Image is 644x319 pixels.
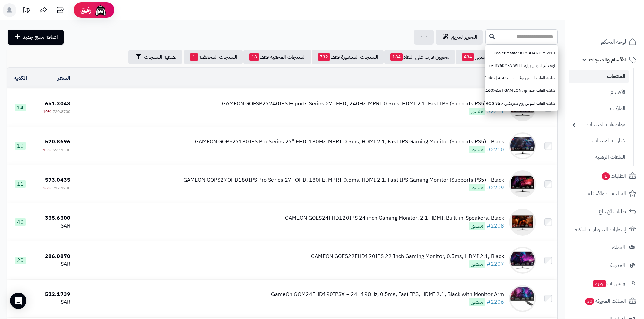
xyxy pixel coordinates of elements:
[487,184,504,192] a: #2209
[610,261,625,270] span: المدونة
[569,134,629,148] a: خيارات المنتجات
[469,298,485,306] span: منشور
[43,147,51,153] span: 13%
[36,298,70,306] div: SAR
[569,239,640,256] a: العملاء
[589,55,626,64] span: الأقسام والمنتجات
[311,252,504,260] div: GAMEON GOES22FHD120IPS 22 Inch Gaming Monitor, 0.5ms, HDMI 2.1, Black
[43,185,51,191] span: 26%
[15,142,26,150] span: 10
[318,53,330,61] span: 732
[8,30,64,45] a: اضافة منتج جديد
[509,285,536,312] img: GameOn GOM24FHD190IPSX – 24" 190Hz, 0.5ms, Fast IPS, HDMI 2.1, Black with Monitor Arm
[15,180,26,188] span: 11
[487,107,504,115] a: #2211
[436,30,483,45] a: التحرير لسريع
[509,209,536,236] img: GAMEON GOES24FHD120IPS 24 inch Gaming Monitor, 2.1 HDMI, Built-in-Speakers, Black
[569,150,629,164] a: الملفات الرقمية
[588,189,626,198] span: المراجعات والأسئلة
[271,291,504,298] div: GameOn GOM24FHD190IPSX – 24" 190Hz, 0.5ms, Fast IPS, HDMI 2.1, Black with Monitor Arm
[144,53,176,61] span: تصفية المنتجات
[569,70,629,83] a: المنتجات
[469,222,485,230] span: منشور
[509,247,536,274] img: GAMEON GOES22FHD120IPS 22 Inch Gaming Monitor, 0.5ms, HDMI 2.1, Black
[487,222,504,230] a: #2208
[569,101,629,116] a: الماركات
[45,176,70,184] span: 573.0435
[36,214,70,222] div: 355.6500
[569,221,640,238] a: إشعارات التحويلات البنكية
[36,291,70,298] div: 512.1739
[312,50,384,64] a: المنتجات المنشورة فقط732
[222,100,504,108] div: GAMEON GOESP27240IPS Esports Series 27" FHD, 240Hz, MPRT 0.5ms, HDMI 2.1, Fast IPS (Supports PS5)...
[569,257,640,273] a: المدونة
[485,47,558,59] a: Cooler Master KEYBOARD MS110
[184,50,243,64] a: المنتجات المخفضة1
[285,214,504,222] div: GAMEON GOES24FHD120IPS 24 inch Gaming Monitor, 2.1 HDMI, Built-in-Speakers, Black
[469,108,485,115] span: منشور
[18,3,35,19] a: تحديثات المنصة
[593,278,625,288] span: وآتس آب
[384,50,455,64] a: مخزون قارب على النفاذ184
[585,298,594,305] span: 30
[45,100,70,108] span: 651.3043
[456,50,508,64] a: مخزون منتهي434
[485,84,558,97] a: شاشة العاب جيم اون GAMEON | بدقة4K UHD (3840×2160) | مقاس 28 انش | استجابة 1 مللي ثانية | لوحة IP...
[451,33,477,41] span: التحرير لسريع
[485,59,558,72] a: لوحة أم اسوس برايم ASUS Prime B760M-A WIFI
[23,33,58,41] span: اضافة منتج جديد
[390,53,403,61] span: 184
[487,145,504,154] a: #2210
[53,185,70,191] span: 772.1700
[569,204,640,220] a: طلبات الإرجاع
[612,243,625,252] span: العملاء
[569,85,629,100] a: الأقسام
[602,172,610,180] span: 1
[195,138,504,146] div: GAMEON GOPS27180IPS Pro Series 27" FHD, 180Hz, MPRT 0.5ms, HDMI 2.1, Fast IPS Gaming Monitor (Sup...
[15,257,26,264] span: 20
[190,53,198,61] span: 1
[94,3,108,17] img: ai-face.png
[569,168,640,184] a: الطلبات1
[43,109,51,115] span: 10%
[243,50,311,64] a: المنتجات المخفية فقط18
[462,53,474,61] span: 434
[485,97,558,110] a: شاشة العاب اسوس روج ستريكس ASUS ROG Strix | بدقة4K UHD (3840×2160) | مقاس 27 انش | استجابة 1 مللي...
[601,171,626,181] span: الطلبات
[80,6,91,14] span: رفيق
[569,34,640,50] a: لوحة التحكم
[584,296,626,306] span: السلات المتروكة
[601,37,626,47] span: لوحة التحكم
[509,170,536,197] img: GAMEON GOPS27QHD180IPS Pro Series 27" QHD, 180Hz, MPRT 0.5ms, HDMI 2.1, Fast IPS Gaming Monitor (...
[569,186,640,202] a: المراجعات والأسئلة
[469,146,485,153] span: منشور
[599,207,626,216] span: طلبات الإرجاع
[485,72,558,84] a: شاشة العاب اسوس توف ASUS TUF | بدقة 4K UHD (3840×2160) | مقاس 32 انش | استجابة 1 مللي ثانية | لوح...
[569,275,640,291] a: وآتس آبجديد
[183,176,504,184] div: GAMEON GOPS27QHD180IPS Pro Series 27" QHD, 180Hz, MPRT 0.5ms, HDMI 2.1, Fast IPS Gaming Monitor (...
[575,225,626,234] span: إشعارات التحويلات البنكية
[569,117,629,132] a: مواصفات المنتجات
[36,222,70,230] div: SAR
[45,138,70,146] span: 520.8696
[487,260,504,268] a: #2207
[469,184,485,191] span: منشور
[15,104,26,111] span: 14
[593,280,606,287] span: جديد
[36,260,70,268] div: SAR
[509,132,536,159] img: GAMEON GOPS27180IPS Pro Series 27" FHD, 180Hz, MPRT 0.5ms, HDMI 2.1, Fast IPS Gaming Monitor (Sup...
[569,293,640,309] a: السلات المتروكة30
[249,53,259,61] span: 18
[469,260,485,268] span: منشور
[53,109,70,115] span: 720.8700
[598,18,638,32] img: logo-2.png
[15,218,26,226] span: 40
[14,74,27,82] a: الكمية
[36,252,70,260] div: 286.0870
[58,74,70,82] a: السعر
[487,298,504,306] a: #2206
[53,147,70,153] span: 599.1300
[10,293,26,309] div: Open Intercom Messenger
[128,50,182,64] button: تصفية المنتجات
